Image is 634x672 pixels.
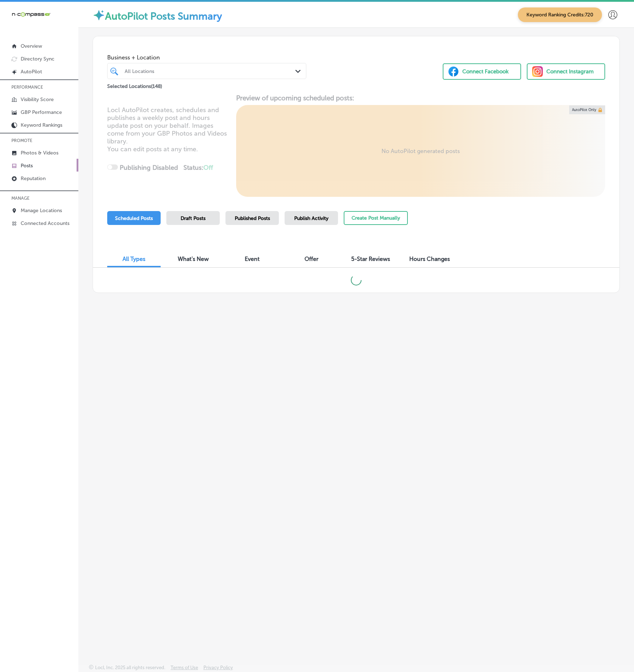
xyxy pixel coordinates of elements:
[21,96,54,103] p: Visibility Score
[95,665,165,670] p: Locl, Inc. 2025 all rights reserved.
[235,215,270,221] span: Published Posts
[123,256,145,262] span: All Types
[105,10,222,22] label: AutoPilot Posts Summary
[351,256,390,262] span: 5-Star Reviews
[21,109,62,115] p: GBP Performance
[21,43,42,49] p: Overview
[181,215,206,221] span: Draft Posts
[21,69,42,75] p: AutoPilot
[21,220,69,226] p: Connected Accounts
[178,256,209,262] span: What's New
[107,54,306,61] span: Business + Location
[21,175,46,182] p: Reputation
[294,215,328,221] span: Publish Activity
[125,68,296,74] div: All Locations
[462,66,509,77] div: Connect Facebook
[21,208,62,214] p: Manage Locations
[443,63,521,80] button: Connect Facebook
[115,215,153,221] span: Scheduled Posts
[11,11,51,18] img: 660ab0bf-5cc7-4cb8-ba1c-48b5ae0f18e60NCTV_CLogo_TV_Black_-500x88.png
[21,56,54,62] p: Directory Sync
[305,256,318,262] span: Offer
[93,9,105,21] img: autopilot-icon
[21,122,62,128] p: Keyword Rankings
[527,63,605,80] button: Connect Instagram
[409,256,450,262] span: Hours Changes
[21,150,58,156] p: Photos & Videos
[518,7,602,22] span: Keyword Ranking Credits: 720
[546,66,594,77] div: Connect Instagram
[245,256,260,262] span: Event
[21,163,33,169] p: Posts
[344,211,408,225] button: Create Post Manually
[107,80,162,89] p: Selected Locations ( 148 )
